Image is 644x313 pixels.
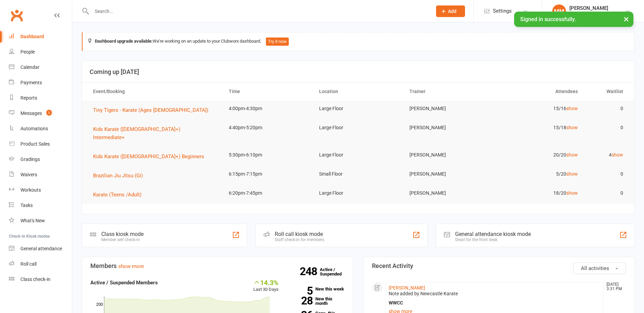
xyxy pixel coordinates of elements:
th: Waitlist [584,83,629,100]
div: Class kiosk mode [101,231,144,237]
a: show more [118,263,144,269]
strong: 5 [289,286,313,296]
a: show [566,171,578,177]
a: show [566,152,578,158]
strong: 28 [289,296,313,306]
a: Product Sales [9,136,72,152]
div: Member self check-in [101,237,144,242]
td: Large Floor [313,101,403,117]
a: [PERSON_NAME] [389,285,425,290]
div: Newcastle Karate [569,11,608,17]
strong: Dashboard upgrade available: [95,39,153,44]
a: Dashboard [9,29,72,44]
button: Kids Karate ([DEMOGRAPHIC_DATA]+) Beginners [93,152,209,161]
a: Messages 1 [9,106,72,121]
div: Product Sales [20,141,50,147]
a: General attendance kiosk mode [9,241,72,256]
div: Reports [20,95,37,101]
h3: Members [90,263,345,269]
td: [PERSON_NAME] [403,185,494,201]
span: Kids Karate ([DEMOGRAPHIC_DATA]+) Intermediate+ [93,126,180,140]
a: Class kiosk mode [9,272,72,287]
a: show [612,152,623,158]
td: 6:20pm-7:45pm [223,185,313,201]
td: 5/20 [494,166,584,182]
td: 5:30pm-6:10pm [223,147,313,163]
a: People [9,44,72,60]
a: What's New [9,213,72,228]
td: Large Floor [313,185,403,201]
div: Workouts [20,187,41,193]
a: Reports [9,90,72,106]
div: Roll call [20,261,36,267]
td: 0 [584,166,629,182]
button: Kids Karate ([DEMOGRAPHIC_DATA]+) Intermediate+ [93,125,216,141]
div: WWCC [389,300,601,306]
span: Tiny Tigers - Karate (Ages [DEMOGRAPHIC_DATA]) [93,107,208,113]
span: Brazilian Jiu Jitsu (Gi) [93,173,143,179]
span: Karate (Teens /Adult) [93,192,141,198]
td: 18/20 [494,185,584,201]
span: Signed in successfully. [520,16,576,23]
span: Settings [493,3,512,19]
input: Search... [90,6,427,16]
div: Messages [20,110,42,116]
button: Karate (Teens /Adult) [93,191,146,199]
td: [PERSON_NAME] [403,147,494,163]
td: [PERSON_NAME] [403,101,494,117]
a: show [566,125,578,130]
td: 4:00pm-4:30pm [223,101,313,117]
h3: Recent Activity [372,263,626,269]
a: show [566,190,578,196]
button: × [620,12,632,26]
td: 4 [584,147,629,163]
a: Workouts [9,182,72,198]
div: 14.3% [253,279,279,286]
div: Tasks [20,203,33,208]
span: Kids Karate ([DEMOGRAPHIC_DATA]+) Beginners [93,153,204,160]
div: Roll call kiosk mode [275,231,324,237]
button: Add [436,5,465,17]
th: Attendees [494,83,584,100]
td: 15/16 [494,101,584,117]
a: Tasks [9,198,72,213]
div: Dashboard [20,34,44,39]
div: Great for the front desk [455,237,531,242]
time: [DATE] 3:31 PM [603,282,626,291]
a: Calendar [9,60,72,75]
button: All activities [573,263,626,274]
a: Clubworx [8,7,25,24]
h3: Coming up [DATE] [90,69,627,75]
a: Automations [9,121,72,136]
div: General attendance [20,246,62,251]
td: Small Floor [313,166,403,182]
div: Waivers [20,172,37,177]
td: [PERSON_NAME] [403,120,494,136]
td: 20/20 [494,147,584,163]
span: 1 [46,110,52,116]
button: Brazilian Jiu Jitsu (Gi) [93,172,148,180]
div: Automations [20,126,48,131]
div: Class check-in [20,277,50,282]
th: Event/Booking [87,83,223,100]
td: 15/18 [494,120,584,136]
div: Staff check-in for members [275,237,324,242]
div: Payments [20,80,42,85]
div: General attendance kiosk mode [455,231,531,237]
th: Trainer [403,83,494,100]
div: MM [552,4,566,18]
td: Large Floor [313,120,403,136]
a: Roll call [9,256,72,272]
div: We're working on an update to your Clubworx dashboard. [82,32,634,51]
td: 4:40pm-5:20pm [223,120,313,136]
button: Tiny Tigers - Karate (Ages [DEMOGRAPHIC_DATA]) [93,106,213,114]
div: Last 30 Days [253,279,279,293]
div: [PERSON_NAME] [569,5,608,11]
td: Large Floor [313,147,403,163]
td: 0 [584,120,629,136]
span: All activities [581,265,609,271]
th: Time [223,83,313,100]
span: Add [448,9,456,14]
td: 0 [584,185,629,201]
strong: 248 [300,266,320,277]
